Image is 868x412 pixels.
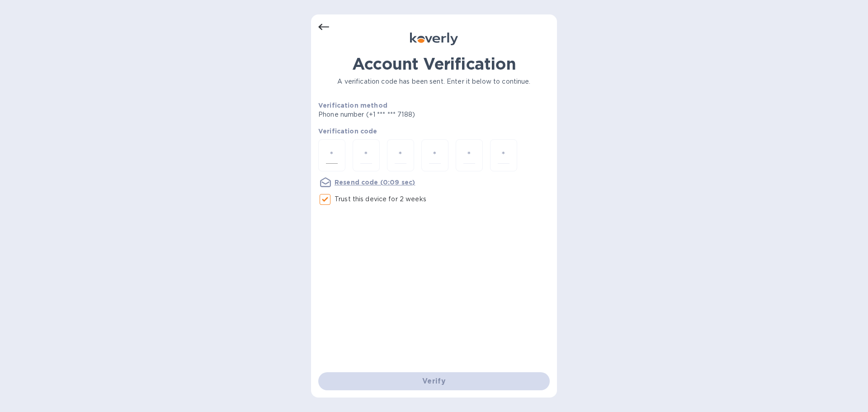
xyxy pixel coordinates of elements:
[335,179,415,186] u: Resend code (0:09 sec)
[318,127,550,136] p: Verification code
[318,110,484,119] p: Phone number (+1 *** *** 7188)
[335,194,426,204] p: Trust this device for 2 weeks
[318,102,387,109] b: Verification method
[318,77,550,86] p: A verification code has been sent. Enter it below to continue.
[318,54,550,73] h1: Account Verification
